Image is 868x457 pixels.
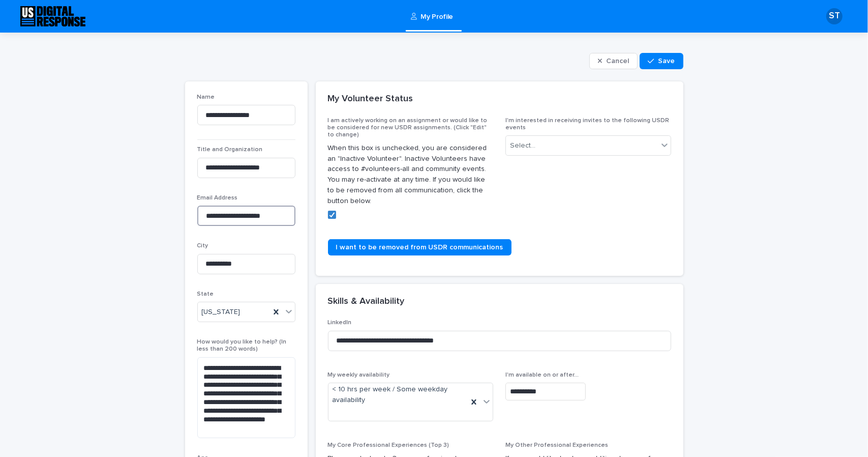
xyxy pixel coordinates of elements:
button: Cancel [589,53,638,69]
span: Cancel [606,58,629,65]
span: I'm interested in receiving invites to the following USDR events [505,118,669,131]
span: < 10 hrs per week / Some weekday availability [333,384,464,406]
span: I'm available on or after... [505,372,579,378]
span: City [197,243,208,249]
span: My weekly availability [328,372,390,378]
img: N0FYVoH1RkKBnLN4Nruq [20,6,85,26]
span: I am actively working on an assignment or would like to be considered for new USDR assignments. (... [328,118,488,138]
div: Select... [510,140,535,151]
p: When this box is unchecked, you are considered an "Inactive Volunteer". Inactive Volunteers have ... [328,143,494,207]
a: I want to be removed from USDR communications [328,239,512,255]
span: My Other Professional Experiences [505,442,608,448]
button: Save [640,53,683,69]
span: I want to be removed from USDR communications [336,244,503,251]
span: Name [197,94,215,100]
span: [US_STATE] [202,307,241,318]
span: How would you like to help? (In less than 200 words) [197,339,287,352]
span: Title and Organization [197,147,263,153]
span: My Core Professional Experiences (Top 3) [328,442,450,448]
span: LinkedIn [328,320,352,326]
span: Save [659,58,675,65]
h2: Skills & Availability [328,296,405,307]
span: State [197,291,214,297]
h2: My Volunteer Status [328,94,413,105]
span: Email Address [197,195,238,201]
div: ST [826,8,843,24]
